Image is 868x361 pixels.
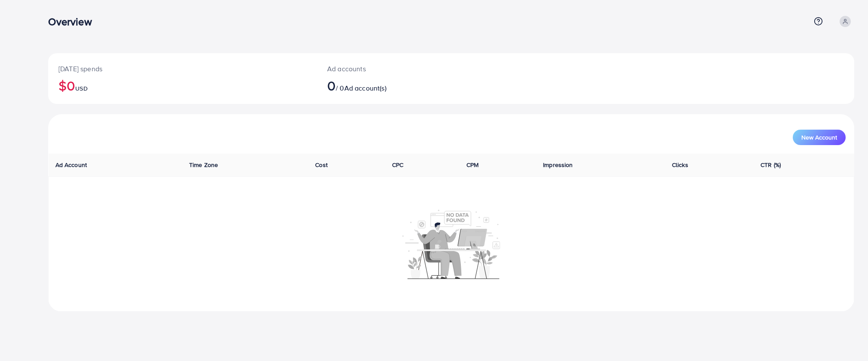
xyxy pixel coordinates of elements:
[392,161,403,169] span: CPC
[793,130,846,145] button: New Account
[58,64,307,74] p: [DATE] spends
[327,76,336,95] span: 0
[189,161,218,169] span: Time Zone
[55,161,87,169] span: Ad Account
[761,161,781,169] span: CTR (%)
[315,161,328,169] span: Cost
[801,134,837,140] span: New Account
[402,209,500,279] img: No account
[466,161,478,169] span: CPM
[327,77,508,94] h2: / 0
[75,84,87,93] span: USD
[48,15,98,28] h3: Overview
[58,77,307,94] h2: $0
[327,64,508,74] p: Ad accounts
[344,83,386,93] span: Ad account(s)
[672,161,688,169] span: Clicks
[543,161,573,169] span: Impression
